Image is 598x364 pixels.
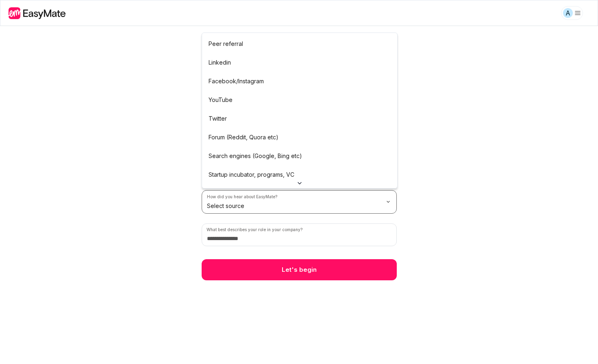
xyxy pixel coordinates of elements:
[209,95,233,104] p: YouTube
[209,170,294,179] p: Startup incubator, programs, VC
[209,114,227,123] p: Twitter
[209,133,278,142] p: Forum (Reddit, Quora etc)
[209,152,302,160] p: Search engines (Google, Bing etc)
[209,58,231,67] p: Linkedin
[209,77,264,86] p: Facebook/Instagram
[209,39,243,48] p: Peer referral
